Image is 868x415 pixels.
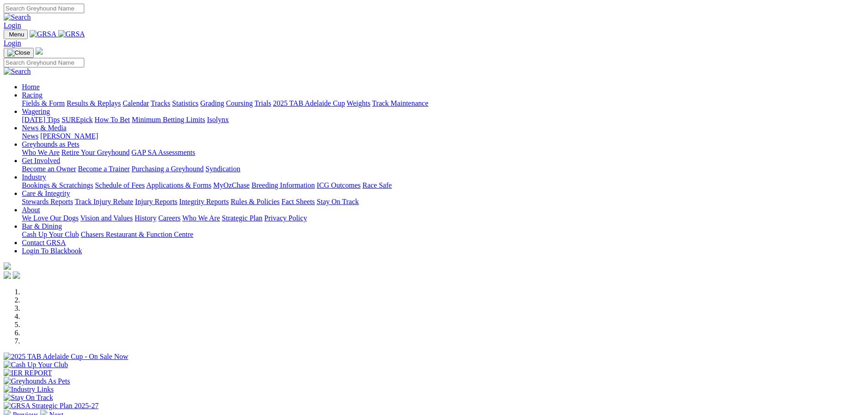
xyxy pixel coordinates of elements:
a: Breeding Information [252,181,315,189]
img: GRSA [58,30,85,38]
a: Bar & Dining [22,222,62,230]
a: Rules & Policies [231,198,280,205]
a: Schedule of Fees [95,181,144,189]
a: Become a Trainer [78,165,130,173]
a: Race Safe [362,181,391,189]
img: Search [4,67,31,76]
a: Login To Blackbook [22,247,82,255]
input: Search [4,58,84,67]
a: Track Maintenance [372,99,428,107]
img: Industry Links [4,385,54,394]
a: Careers [158,214,180,222]
a: Login [4,39,21,47]
img: GRSA [30,30,56,38]
a: Tracks [151,99,170,107]
a: Care & Integrity [22,190,70,197]
a: How To Bet [95,116,130,123]
a: Calendar [123,99,149,107]
a: Vision and Values [80,214,133,222]
a: ICG Outcomes [317,181,360,189]
div: Racing [22,99,864,108]
a: Injury Reports [135,198,177,205]
a: Greyhounds as Pets [22,140,79,148]
img: Greyhounds As Pets [4,377,70,385]
a: Who We Are [22,149,60,156]
a: About [22,206,40,214]
img: facebook.svg [4,272,11,279]
img: IER REPORT [4,369,52,377]
a: Grading [200,99,224,107]
a: Get Involved [22,157,60,164]
img: GRSA Strategic Plan 2025-27 [4,402,98,410]
button: Toggle navigation [4,30,28,39]
div: Industry [22,181,864,190]
a: Chasers Restaurant & Function Centre [81,231,193,238]
a: Track Injury Rebate [75,198,133,205]
a: MyOzChase [213,181,250,189]
div: Care & Integrity [22,198,864,206]
a: News & Media [22,124,67,132]
a: Strategic Plan [222,214,262,222]
a: Fact Sheets [282,198,315,205]
div: Wagering [22,116,864,124]
a: Fields & Form [22,99,65,107]
img: 2025 TAB Adelaide Cup - On Sale Now [4,353,128,361]
a: Isolynx [207,116,229,123]
a: SUREpick [62,116,92,123]
img: twitter.svg [13,272,20,279]
a: Applications & Forms [146,181,211,189]
a: Purchasing a Greyhound [132,165,204,173]
a: Minimum Betting Limits [132,116,205,123]
a: [PERSON_NAME] [40,132,98,140]
a: We Love Our Dogs [22,214,78,222]
a: Cash Up Your Club [22,231,79,238]
a: History [134,214,156,222]
a: Racing [22,91,42,99]
a: Stay On Track [317,198,359,205]
div: Greyhounds as Pets [22,149,864,157]
img: Search [4,13,31,21]
a: Industry [22,173,46,181]
img: logo-grsa-white.png [36,47,43,55]
a: GAP SA Assessments [132,149,195,156]
a: Privacy Policy [264,214,307,222]
div: News & Media [22,132,864,140]
a: [DATE] Tips [22,116,60,123]
a: News [22,132,38,140]
img: Close [7,49,30,56]
a: Contact GRSA [22,239,66,246]
span: Menu [9,31,24,38]
div: Bar & Dining [22,231,864,239]
a: Coursing [226,99,253,107]
div: About [22,214,864,222]
button: Toggle navigation [4,48,34,58]
a: Weights [347,99,370,107]
a: Syndication [205,165,240,173]
div: Get Involved [22,165,864,173]
img: Cash Up Your Club [4,361,68,369]
a: Trials [254,99,271,107]
a: Bookings & Scratchings [22,181,93,189]
a: Integrity Reports [179,198,229,205]
a: Wagering [22,108,50,115]
a: Results & Replays [67,99,121,107]
a: Statistics [172,99,199,107]
a: Retire Your Greyhound [62,149,130,156]
img: Stay On Track [4,394,53,402]
a: Home [22,83,40,91]
input: Search [4,4,84,13]
img: logo-grsa-white.png [4,262,11,270]
a: Login [4,21,21,29]
a: Become an Owner [22,165,76,173]
a: Stewards Reports [22,198,73,205]
a: 2025 TAB Adelaide Cup [273,99,345,107]
a: Who We Are [182,214,220,222]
